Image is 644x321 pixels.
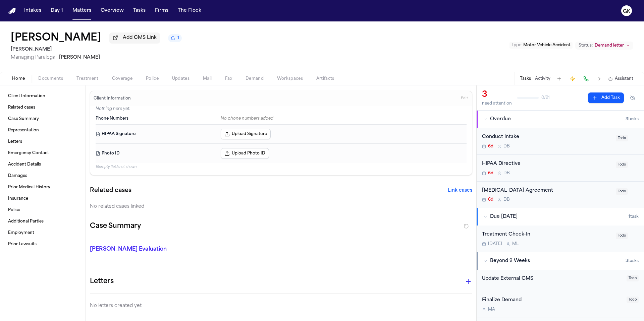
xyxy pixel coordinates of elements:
[92,96,132,101] h3: Client Information
[459,93,470,104] button: Edit
[482,160,612,168] div: HIPAA Directive
[512,43,522,47] span: Type :
[482,297,623,304] div: Finalize Demand
[277,76,303,81] span: Workspaces
[70,5,94,17] button: Matters
[96,148,217,159] dt: Photo ID
[477,252,644,270] button: Beyond 2 Weeks3tasks
[477,291,644,318] div: Open task: Finalize Demand
[90,221,141,232] h2: Case Summary
[5,102,80,113] a: Related cases
[626,258,639,264] span: 3 task s
[177,36,179,41] span: 1
[477,270,644,291] div: Open task: Update External CMS
[146,76,159,81] span: Police
[203,76,212,81] span: Mail
[38,76,63,81] span: Documents
[616,135,628,141] span: Todo
[482,101,512,106] div: need attention
[616,188,628,195] span: Todo
[98,5,126,17] button: Overview
[503,144,510,149] span: D B
[477,155,644,182] div: Open task: HIPAA Directive
[595,43,624,48] span: Demand letter
[90,203,472,210] div: No related cases linked
[5,159,80,170] a: Accident Details
[21,5,44,17] button: Intakes
[8,8,16,14] img: Finch Logo
[490,213,518,220] span: Due [DATE]
[581,74,591,83] button: Make a Call
[5,91,80,102] a: Client Information
[90,245,212,253] p: [PERSON_NAME] Evaluation
[575,42,633,50] button: Change status from Demand letter
[535,76,550,81] button: Activity
[477,128,644,155] div: Open task: Conduct Intake
[221,116,467,121] div: No phone numbers added
[172,76,190,81] span: Updates
[5,114,80,124] a: Case Summary
[123,35,157,41] span: Add CMS Link
[8,8,16,14] a: Home
[59,55,100,60] span: [PERSON_NAME]
[96,106,467,113] p: Nothing here yet.
[627,275,639,281] span: Todo
[5,193,80,204] a: Insurance
[568,74,577,83] button: Create Immediate Task
[5,125,80,136] a: Representation
[503,197,510,202] span: D B
[90,186,131,195] h2: Related cases
[588,92,624,103] button: Add Task
[5,239,80,250] a: Prior Lawsuits
[246,76,264,81] span: Demand
[579,43,593,48] span: Status:
[477,182,644,208] div: Open task: Retainer Agreement
[482,187,612,195] div: [MEDICAL_DATA] Agreement
[626,117,639,122] span: 3 task s
[523,43,571,47] span: Motor Vehicle Accident
[5,205,80,215] a: Police
[477,226,644,252] div: Open task: Treatment Check-In
[11,55,58,60] span: Managing Paralegal:
[130,5,148,17] a: Tasks
[90,276,114,287] h1: Letters
[448,187,472,194] button: Link cases
[488,144,493,149] span: 6d
[615,76,633,81] span: Assistant
[168,34,182,42] button: 1 active task
[225,76,232,81] span: Fax
[5,228,80,238] a: Employment
[112,76,132,81] span: Coverage
[488,197,493,202] span: 6d
[477,111,644,128] button: Overdue3tasks
[175,5,204,17] button: The Flock
[48,5,66,17] button: Day 1
[5,216,80,227] a: Additional Parties
[509,42,573,49] button: Edit Type: Motor Vehicle Accident
[5,182,80,193] a: Prior Medical History
[461,96,468,101] span: Edit
[554,74,564,83] button: Add Task
[90,302,472,310] p: No letters created yet
[5,148,80,158] a: Emergency Contact
[96,129,217,139] dt: HIPAA Signature
[482,231,612,239] div: Treatment Check-In
[520,76,531,81] button: Tasks
[5,171,80,181] a: Damages
[512,241,519,247] span: M L
[482,275,623,283] div: Update External CMS
[627,297,639,303] span: Todo
[152,5,171,17] button: Firms
[541,95,550,101] span: 0 / 21
[76,76,99,81] span: Treatment
[488,171,493,176] span: 6d
[11,32,101,44] h1: [PERSON_NAME]
[616,162,628,168] span: Todo
[627,92,639,103] button: Hide completed tasks (⌘⇧H)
